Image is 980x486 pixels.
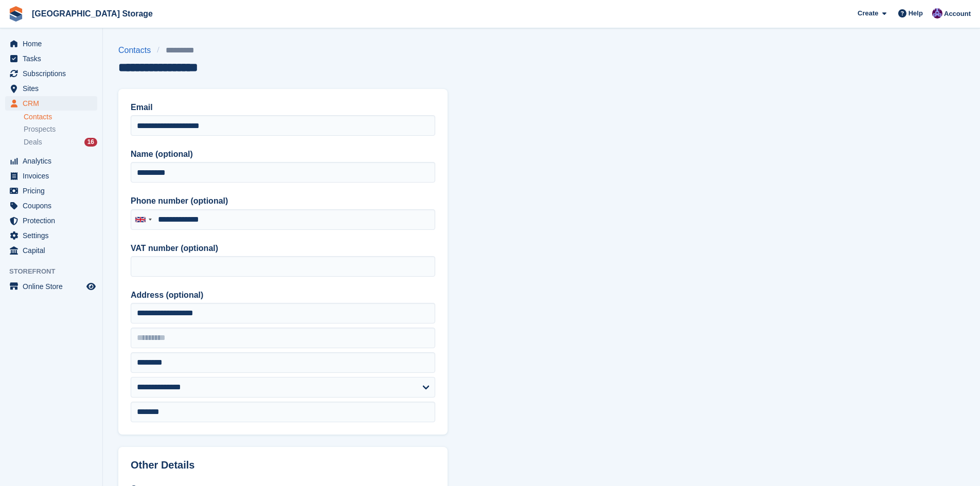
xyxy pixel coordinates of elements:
[23,213,84,228] span: Protection
[5,184,97,198] a: menu
[23,96,84,111] span: CRM
[5,51,97,66] a: menu
[5,213,97,228] a: menu
[24,137,97,148] a: Deals 16
[5,66,97,81] a: menu
[5,279,97,294] a: menu
[23,228,84,243] span: Settings
[5,154,97,168] a: menu
[5,243,97,258] a: menu
[908,8,923,19] span: Help
[24,137,42,147] span: Deals
[23,169,84,183] span: Invoices
[131,459,435,471] h2: Other Details
[5,37,97,51] a: menu
[5,169,97,183] a: menu
[28,5,157,22] a: [GEOGRAPHIC_DATA] Storage
[23,279,84,294] span: Online Store
[23,154,84,168] span: Analytics
[131,289,435,301] label: Address (optional)
[24,124,56,134] span: Prospects
[23,66,84,81] span: Subscriptions
[23,243,84,258] span: Capital
[131,210,155,229] div: United Kingdom: +44
[23,81,84,96] span: Sites
[858,8,878,19] span: Create
[5,96,97,111] a: menu
[5,81,97,96] a: menu
[85,280,97,293] a: Preview store
[5,228,97,243] a: menu
[118,44,157,57] a: Contacts
[24,112,97,122] a: Contacts
[23,184,84,198] span: Pricing
[131,148,435,160] label: Name (optional)
[9,266,102,277] span: Storefront
[944,9,971,19] span: Account
[23,51,84,66] span: Tasks
[131,195,435,207] label: Phone number (optional)
[5,199,97,213] a: menu
[8,6,24,22] img: stora-icon-8386f47178a22dfd0bd8f6a31ec36ba5ce8667c1dd55bd0f319d3a0aa187defe.svg
[118,44,201,57] nav: breadcrumbs
[23,199,84,213] span: Coupons
[131,101,435,114] label: Email
[84,138,97,147] div: 16
[24,124,97,135] a: Prospects
[932,8,942,19] img: Hollie Harvey
[131,242,435,255] label: VAT number (optional)
[23,37,84,51] span: Home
